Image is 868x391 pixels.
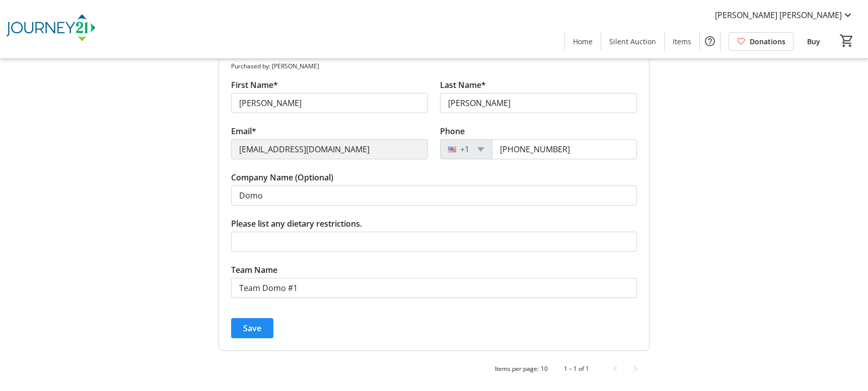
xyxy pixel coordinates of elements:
[798,32,830,51] a: Buy
[673,36,691,47] span: Items
[729,32,793,51] a: Donations
[565,32,601,51] a: Home
[605,359,625,379] button: Previous page
[495,364,539,373] div: Items per page:
[707,7,862,23] button: [PERSON_NAME] [PERSON_NAME]
[440,79,486,91] label: Last Name*
[573,36,593,47] span: Home
[625,359,645,379] button: Next page
[6,4,96,54] img: Journey21's Logo
[715,9,842,21] span: [PERSON_NAME] [PERSON_NAME]
[609,36,656,47] span: Silent Auction
[231,171,333,183] label: Company Name (Optional)
[564,364,589,373] div: 1 – 1 of 1
[665,32,699,51] a: Items
[601,32,664,51] a: Silent Auction
[838,32,856,50] button: Cart
[231,218,362,230] label: Please list any dietary restrictions.
[541,364,548,373] div: 10
[750,36,785,47] span: Donations
[700,31,720,51] button: Help
[231,62,637,71] p: Purchased by: [PERSON_NAME]
[440,125,465,137] label: Phone
[243,322,261,334] span: Save
[807,36,820,47] span: Buy
[231,125,256,137] label: Email*
[231,79,278,91] label: First Name*
[492,139,637,159] input: (201) 555-0123
[231,264,277,276] label: Team Name
[219,359,649,379] mat-paginator: Select page
[231,318,273,338] button: Save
